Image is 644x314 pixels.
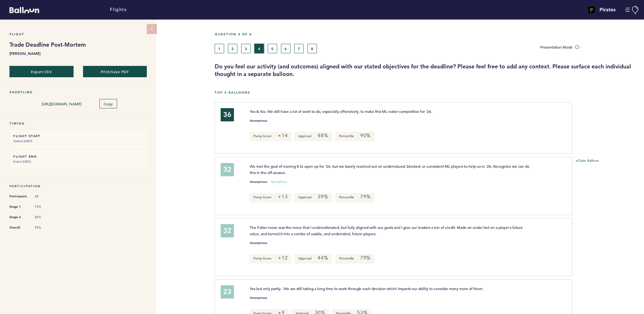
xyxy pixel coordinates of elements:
[221,108,234,121] div: 36
[221,224,234,237] div: 32
[9,214,28,220] span: Stage 2
[318,132,328,139] em: 48%
[599,6,616,14] h4: Pirates
[99,99,117,108] button: Copy
[35,194,54,199] span: 28
[9,121,147,125] h5: Timing
[250,296,267,299] small: Anonymous
[268,44,277,53] button: 5
[228,44,237,53] button: 2
[540,44,573,49] span: Presentation Mode
[360,255,371,261] em: 79%
[5,6,39,13] a: Balloon
[318,194,328,200] em: 39%
[215,32,639,36] h5: Question 4 of 8
[271,180,287,183] small: My Balloon
[9,32,147,36] h5: Flight
[250,132,291,141] p: Pump Score
[9,41,147,49] h1: Trade Deadline Post-Mortem
[221,285,234,299] div: 23
[318,255,328,261] em: 44%
[104,101,113,106] span: Copy
[281,44,290,53] button: 6
[35,205,54,209] span: 75%
[250,109,432,114] span: Yes & No. We still have a lot of work to do, especially offensively, to make this ML roster compe...
[278,194,288,200] em: +13
[250,119,267,122] small: Anonymous
[13,138,143,144] small: Started [DATE]
[307,44,317,53] button: 8
[250,164,530,175] span: We met the goal of moving $ to open up for '26, but we barely reached out on undervalued, blocked...
[575,159,599,164] button: Claim Balloon
[625,6,639,14] button: Manage Account
[215,44,224,53] button: 1
[250,254,291,264] p: Pump Score
[9,193,28,200] span: Participants
[295,132,332,141] p: Approval
[294,44,304,53] button: 7
[9,224,28,231] span: Overall
[9,204,28,210] span: Stage 1
[250,286,483,291] span: Yes but only partly. We are still taking a long time to work through each decision which impacts ...
[360,194,371,200] em: 79%
[13,134,143,138] h6: FLIGHT START
[250,180,267,183] small: Anonymous
[110,6,127,13] a: Flights
[9,184,147,188] h5: Participation
[221,163,234,176] div: 32
[35,225,54,230] span: 93%
[254,44,264,53] button: 4
[335,193,374,202] p: Percentile
[278,132,288,139] em: +14
[35,215,54,219] span: 82%
[13,159,143,165] small: Ended [DATE]
[295,254,332,264] p: Approval
[9,50,147,56] b: [PERSON_NAME]
[250,241,267,245] small: Anonymous
[335,254,374,264] p: Percentile
[13,154,143,159] h6: FLIGHT END
[335,132,374,141] p: Percentile
[360,132,371,139] em: 90%
[250,225,524,236] span: The Falter move was the move that I underestimated, but fully aligned with our goals and I give o...
[9,66,74,77] button: Export CSV
[215,90,639,95] h5: Top 5 Balloons
[9,7,39,13] svg: Balloon
[83,66,147,77] button: Print/Save PDF
[215,63,639,78] h3: Do you feel our activity (and outcomes) aligned with our stated objectives for the deadline? Plea...
[9,90,147,94] h5: Shortlink
[295,193,332,202] p: Approval
[250,193,291,202] p: Pump Score
[241,44,251,53] button: 3
[278,255,288,261] em: +12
